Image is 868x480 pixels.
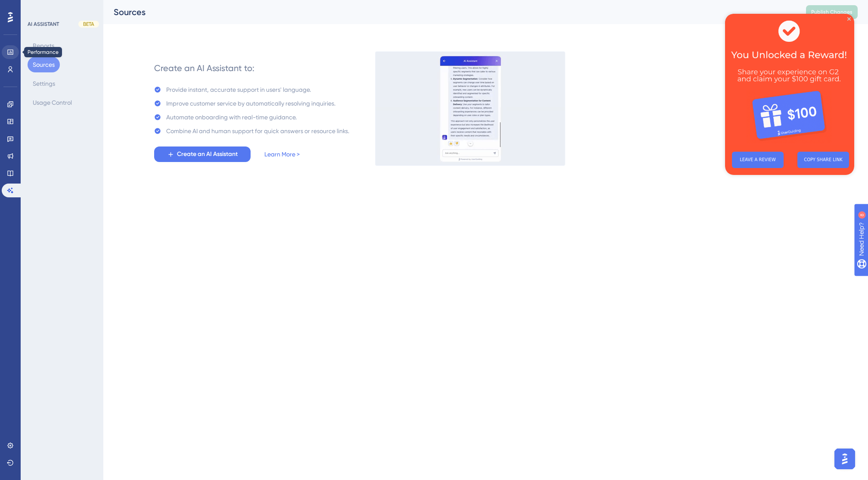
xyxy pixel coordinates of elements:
[264,149,300,159] a: Learn More >
[28,21,59,28] div: AI ASSISTANT
[28,76,60,91] button: Settings
[78,21,99,28] div: BETA
[7,138,59,154] button: LEAVE A REVIEW
[832,446,858,472] iframe: UserGuiding AI Assistant Launcher
[28,57,60,72] button: Sources
[166,126,349,136] div: Combine AI and human support for quick answers or resource links.
[154,146,251,162] button: Create an AI Assistant
[72,138,124,154] button: COPY SHARE LINK
[166,84,311,95] div: Provide instant, accurate support in users' language.
[806,5,858,19] button: Publish Changes
[177,149,238,159] span: Create an AI Assistant
[166,98,335,109] div: Improve customer service by automatically resolving inquiries.
[28,38,59,53] button: Reports
[60,4,62,11] div: 8
[114,6,784,18] div: Sources
[375,51,565,166] img: 536038c8a6906fa413afa21d633a6c1c.gif
[122,3,126,7] div: Close Preview
[154,62,254,74] div: Create an AI Assistant to:
[166,112,297,122] div: Automate onboarding with real-time guidance.
[28,95,77,110] button: Usage Control
[20,2,54,12] span: Need Help?
[811,9,852,16] span: Publish Changes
